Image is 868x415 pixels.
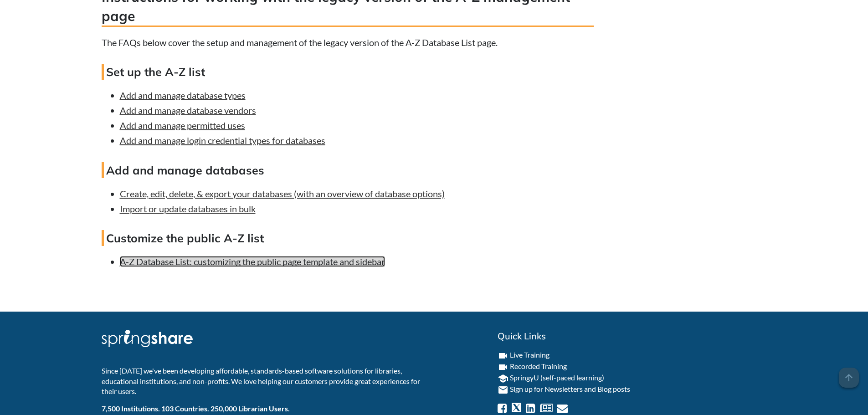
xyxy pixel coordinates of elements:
[102,230,594,246] h4: Customize the public A-Z list
[120,135,325,146] a: Add and manage login credential types for databases
[102,404,290,413] b: 7,500 Institutions. 103 Countries. 250,000 Librarian Users.
[510,384,630,393] a: Sign up for Newsletters and Blog posts
[498,362,508,373] i: videocam
[498,350,508,361] i: videocam
[510,373,604,382] a: SpringyU (self-paced learning)
[498,373,508,384] i: school
[120,256,385,267] a: A-Z Database List: customizing the public page template and sidebar
[498,384,508,395] i: email
[102,366,427,396] p: Since [DATE] we've been developing affordable, standards-based software solutions for libraries, ...
[498,330,767,343] h2: Quick Links
[510,362,567,370] a: Recorded Training
[102,330,193,347] img: Springshare
[102,64,594,80] h4: Set up the A-Z list
[120,203,256,214] a: Import or update databases in bulk
[839,369,859,379] a: arrow_upward
[102,36,594,49] p: The FAQs below cover the setup and management of the legacy version of the A-Z Database List page.
[120,90,246,101] a: Add and manage database types
[120,188,445,199] a: Create, edit, delete, & export your databases (with an overview of database options)
[120,105,256,116] a: Add and manage database vendors
[120,120,245,131] a: Add and manage permitted uses
[839,368,859,388] span: arrow_upward
[510,350,550,359] a: Live Training
[102,162,594,178] h4: Add and manage databases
